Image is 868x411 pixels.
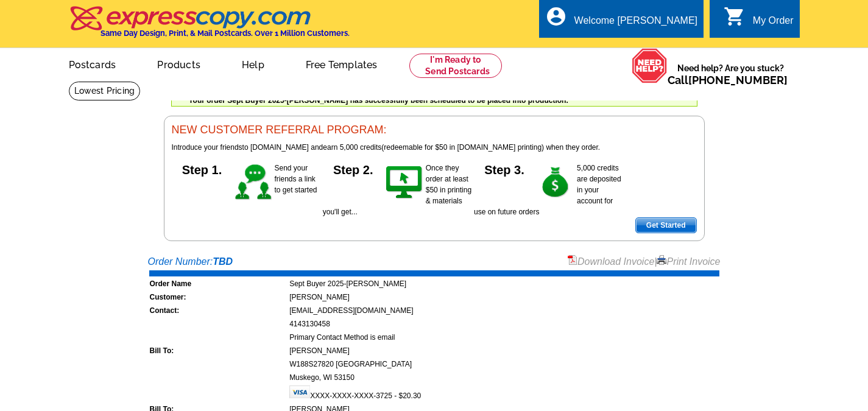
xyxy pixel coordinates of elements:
div: My Order [753,15,794,32]
span: 5,000 credits are deposited in your account for use on future orders [474,164,621,216]
h3: NEW CUSTOMER REFERRAL PROGRAM: [172,124,697,137]
iframe: LiveChat chat widget [624,128,868,411]
td: 4143130458 [289,318,719,330]
span: earn 5,000 credits [323,143,381,152]
strong: TBD [213,256,233,267]
span: Send your friends a link to get started [275,164,317,194]
td: Bill To: [149,345,288,357]
img: step-2.gif [384,163,426,203]
h5: Step 2. [323,163,384,175]
p: to [DOMAIN_NAME] and (redeemable for $50 in [DOMAIN_NAME] printing) when they order. [172,142,697,153]
div: Order Number: [148,255,721,269]
td: [PERSON_NAME] [289,291,719,303]
img: small-pdf-icon.gif [568,255,577,265]
a: Products [138,49,220,78]
td: W188S27820 [GEOGRAPHIC_DATA] [289,358,719,370]
div: Welcome [PERSON_NAME] [574,15,697,32]
h4: Same Day Design, Print, & Mail Postcards. Over 1 Million Customers. [101,29,350,38]
img: step-3.gif [535,163,577,203]
span: Your order Sept Buyer 2025-[PERSON_NAME] has successfully been scheduled to be placed into produc... [189,96,568,105]
img: help [632,48,668,83]
img: step-1.gif [233,163,275,203]
a: Free Templates [286,49,397,78]
td: Contact: [149,304,288,317]
a: Help [222,49,284,78]
td: Order Name [149,278,288,290]
td: [EMAIL_ADDRESS][DOMAIN_NAME] [289,304,719,317]
span: Once they order at least $50 in printing & materials you'll get... [323,164,471,216]
a: Postcards [49,49,136,78]
td: Customer: [149,291,288,303]
td: Muskego, WI 53150 [289,371,719,384]
a: Download Invoice [568,256,654,267]
span: Need help? Are you stuck? [668,62,794,86]
img: u [142,108,154,108]
h5: Step 3. [474,163,535,175]
a: shopping_cart My Order [724,13,794,29]
a: [PHONE_NUMBER] [688,74,788,86]
h5: Step 1. [172,163,233,175]
span: Introduce your friends [172,143,242,152]
td: [PERSON_NAME] [289,345,719,357]
td: Sept Buyer 2025-[PERSON_NAME] [289,278,719,290]
td: XXXX-XXXX-XXXX-3725 - $20.30 [289,385,719,402]
img: visa.gif [289,385,310,398]
i: account_circle [545,5,567,27]
a: Same Day Design, Print, & Mail Postcards. Over 1 Million Customers. [69,15,350,38]
span: Call [668,74,788,86]
div: | [568,255,721,269]
td: Primary Contact Method is email [289,331,719,343]
i: shopping_cart [724,5,746,27]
